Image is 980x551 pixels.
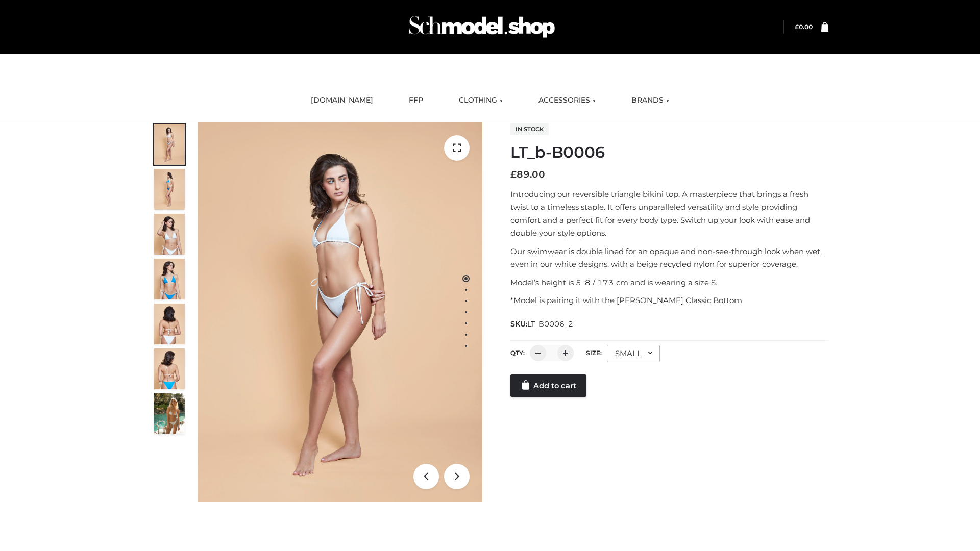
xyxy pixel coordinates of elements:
[510,245,828,271] p: Our swimwear is double lined for an opaque and non-see-through look when wet, even in our white d...
[607,345,660,362] div: SMALL
[154,304,185,344] img: ArielClassicBikiniTop_CloudNine_AzureSky_OW114ECO_7-scaled.jpg
[795,23,813,31] a: £0.00
[198,122,482,502] img: LT_b-B0006
[531,89,603,112] a: ACCESSORIES
[510,276,828,289] p: Model’s height is 5 ‘8 / 173 cm and is wearing a size S.
[510,143,828,162] h1: LT_b-B0006
[510,169,517,180] span: £
[451,89,510,112] a: CLOTHING
[510,349,525,357] label: QTY:
[624,89,677,112] a: BRANDS
[154,393,185,434] img: Arieltop_CloudNine_AzureSky2.jpg
[154,124,185,165] img: ArielClassicBikiniTop_CloudNine_AzureSky_OW114ECO_1-scaled.jpg
[154,214,185,255] img: ArielClassicBikiniTop_CloudNine_AzureSky_OW114ECO_3-scaled.jpg
[586,349,602,357] label: Size:
[510,318,574,330] span: SKU:
[154,348,185,389] img: ArielClassicBikiniTop_CloudNine_AzureSky_OW114ECO_8-scaled.jpg
[795,23,813,31] bdi: 0.00
[510,188,828,240] p: Introducing our reversible triangle bikini top. A masterpiece that brings a fresh twist to a time...
[405,7,558,47] img: Schmodel Admin 964
[510,374,586,397] a: Add to cart
[510,169,545,180] bdi: 89.00
[795,23,799,31] span: £
[154,169,185,210] img: ArielClassicBikiniTop_CloudNine_AzureSky_OW114ECO_2-scaled.jpg
[510,294,828,307] p: *Model is pairing it with the [PERSON_NAME] Classic Bottom
[303,89,381,112] a: [DOMAIN_NAME]
[154,259,185,299] img: ArielClassicBikiniTop_CloudNine_AzureSky_OW114ECO_4-scaled.jpg
[401,89,431,112] a: FFP
[527,319,573,329] span: LT_B0006_2
[510,123,549,135] span: In stock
